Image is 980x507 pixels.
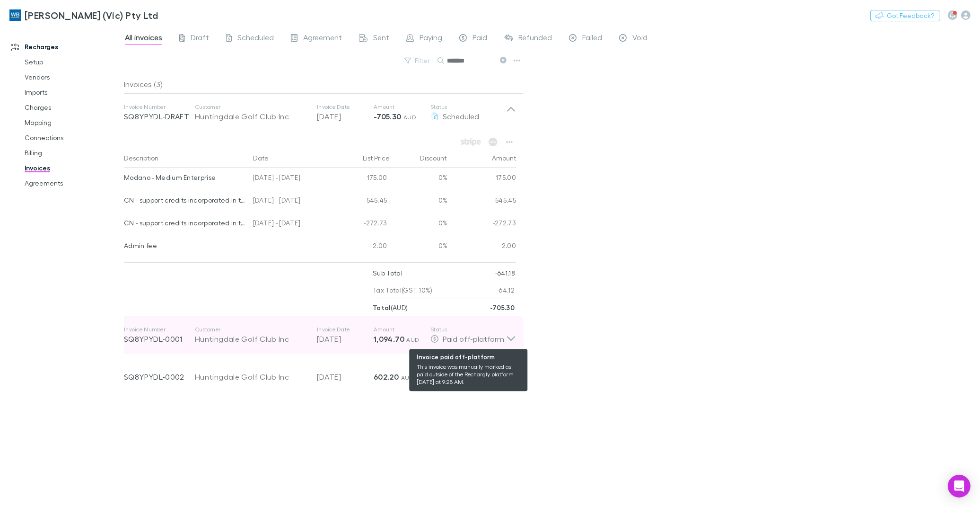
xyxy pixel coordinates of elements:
[373,265,402,282] p: Sub Total
[124,371,195,382] p: SQ8YPYDL-0002
[124,333,195,345] p: SQ8YPYDL-0001
[373,303,391,311] strong: Total
[124,103,195,111] p: Invoice Number
[195,371,307,382] div: Huntingdale Golf Club Inc
[458,135,483,149] span: Available when invoice is finalised
[374,334,404,344] strong: 1,094.70
[948,475,971,498] div: Open Intercom Messenger
[472,33,487,45] span: Paid
[401,374,414,381] span: AUD
[116,354,524,392] div: SQ8YPYDL-0002Huntingdale Golf Club Inc[DATE]602.20 AUDVoid
[15,54,130,70] a: Setup
[15,100,130,115] a: Charges
[490,303,515,311] strong: -705.30
[373,299,408,316] p: ( AUD )
[195,326,307,333] p: Customer
[334,236,391,258] div: 2.00
[249,213,334,236] div: [DATE] - [DATE]
[374,112,402,121] strong: -705.30
[15,160,130,176] a: Invoices
[124,111,195,122] p: SQ8YPYDL-DRAFT
[334,213,391,236] div: -272.73
[443,334,504,343] span: Paid off-platform
[430,326,506,333] p: Status
[430,103,506,111] p: Status
[632,33,647,45] span: Void
[374,372,399,382] strong: 602.20
[191,33,209,45] span: Draft
[317,333,374,345] p: [DATE]
[582,33,602,45] span: Failed
[116,316,524,354] div: Invoice NumberSQ8YPYDL-0001CustomerHuntingdale Golf Club IncInvoice Date[DATE]Amount1,094.70 AUDS...
[373,33,389,45] span: Sent
[124,326,195,333] p: Invoice Number
[403,114,416,121] span: AUD
[195,103,307,111] p: Customer
[448,236,516,258] div: 2.00
[124,236,245,256] div: Admin fee
[391,236,448,258] div: 0%
[334,168,391,190] div: 175.00
[15,130,130,145] a: Connections
[195,111,307,122] div: Huntingdale Golf Club Inc
[400,55,436,66] button: Filter
[391,213,448,236] div: 0%
[448,190,516,213] div: -545.45
[518,33,552,45] span: Refunded
[25,9,158,21] h3: [PERSON_NAME] (Vic) Pty Ltd
[486,135,500,149] span: Available when invoice is finalised
[116,94,524,132] div: Invoice NumberSQ8YPYDL-DRAFTCustomerHuntingdale Golf Club IncInvoice Date[DATE]Amount-705.30 AUDS...
[124,213,245,233] div: CN - support credits incorporated in the fees - Modano M48379
[4,4,164,27] a: [PERSON_NAME] (Vic) Pty Ltd
[406,336,419,343] span: AUD
[15,70,130,85] a: Vendors
[391,190,448,213] div: 0%
[391,168,448,190] div: 0%
[420,33,442,45] span: Paying
[443,372,458,381] span: Void
[249,168,334,190] div: [DATE] - [DATE]
[495,265,515,282] p: -641.18
[373,282,433,299] p: Tax Total (GST 10%)
[497,282,515,299] p: -64.12
[15,85,130,100] a: Imports
[374,103,430,111] p: Amount
[15,176,130,191] a: Agreements
[9,9,21,21] img: William Buck (Vic) Pty Ltd's Logo
[15,115,130,130] a: Mapping
[195,333,307,345] div: Huntingdale Golf Club Inc
[303,33,342,45] span: Agreement
[124,168,245,187] div: Modano - Medium Enterprise
[15,145,130,160] a: Billing
[124,190,245,210] div: CN - support credits incorporated in the fees - Modano M48359
[448,213,516,236] div: -272.73
[317,326,374,333] p: Invoice Date
[317,103,374,111] p: Invoice Date
[448,168,516,190] div: 175.00
[125,33,162,45] span: All invoices
[2,39,130,54] a: Recharges
[237,33,274,45] span: Scheduled
[870,10,940,21] button: Got Feedback?
[443,112,479,121] span: Scheduled
[317,371,374,382] p: [DATE]
[334,190,391,213] div: -545.45
[374,326,430,333] p: Amount
[317,111,374,122] p: [DATE]
[249,190,334,213] div: [DATE] - [DATE]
